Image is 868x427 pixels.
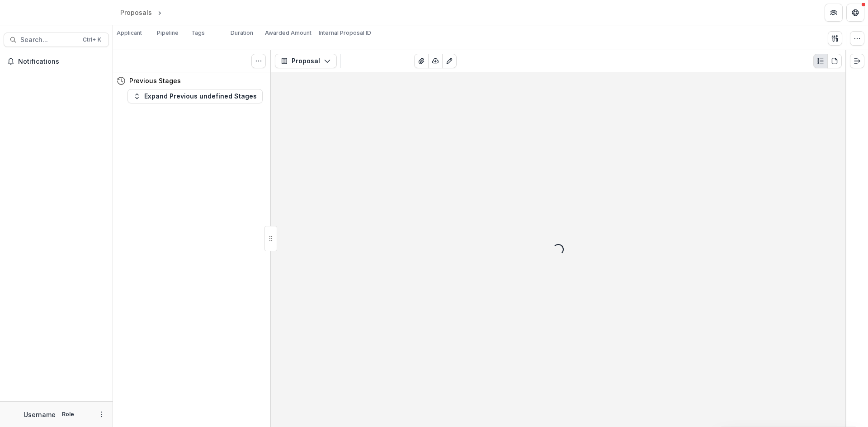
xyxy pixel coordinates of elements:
h4: Previous Stages [129,76,181,85]
button: Notifications [4,54,109,69]
button: Expand Previous undefined Stages [127,89,263,103]
div: Proposals [120,8,152,17]
p: Tags [191,29,205,37]
p: Pipeline [157,29,179,37]
button: Partners [825,4,843,22]
button: Edit as form [442,54,457,68]
button: Toggle View Cancelled Tasks [251,54,266,68]
button: Expand right [850,54,864,68]
p: Internal Proposal ID [319,29,371,37]
button: More [96,409,107,420]
button: Search... [4,33,109,47]
div: Ctrl + K [81,35,103,45]
button: PDF view [827,54,842,68]
button: Plaintext view [813,54,828,68]
nav: breadcrumb [117,6,202,19]
p: Username [24,410,56,419]
p: Awarded Amount [265,29,311,37]
button: Proposal [275,54,337,68]
span: Search... [20,36,77,44]
button: View Attached Files [414,54,429,68]
span: Notifications [18,58,105,66]
p: Applicant [117,29,142,37]
button: Get Help [846,4,864,22]
p: Duration [231,29,253,37]
a: Proposals [117,6,156,19]
p: Role [59,410,77,418]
